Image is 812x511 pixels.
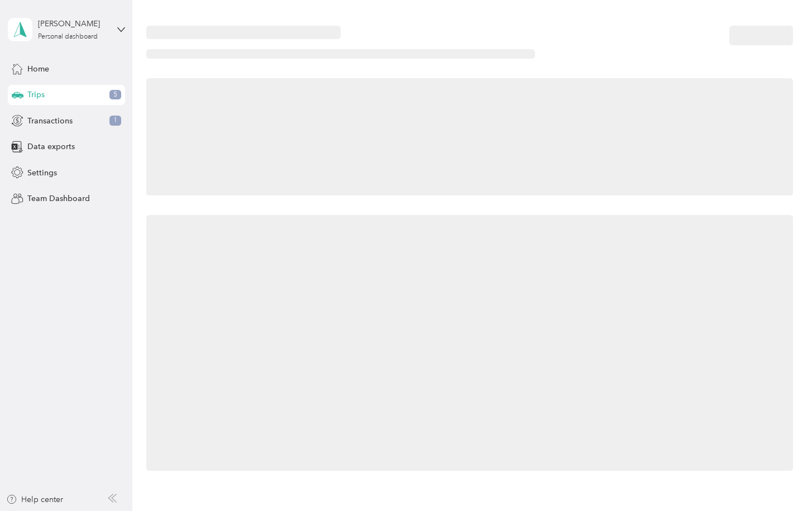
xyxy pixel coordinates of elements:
[27,89,45,101] span: Trips
[109,116,121,126] span: 1
[38,34,98,40] div: Personal dashboard
[749,448,812,511] iframe: Everlance-gr Chat Button Frame
[27,167,57,179] span: Settings
[27,115,73,127] span: Transactions
[6,494,63,505] button: Help center
[38,18,108,30] div: [PERSON_NAME]
[27,141,75,152] span: Data exports
[109,90,121,100] span: 5
[27,63,49,75] span: Home
[27,193,90,204] span: Team Dashboard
